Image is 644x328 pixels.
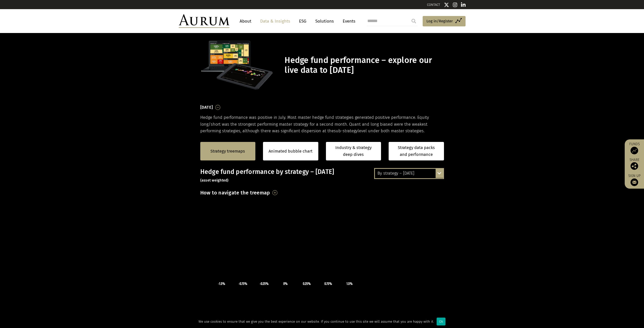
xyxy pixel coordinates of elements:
div: Ok [437,318,445,325]
span: Log in/Register [426,18,453,24]
a: About [237,17,254,26]
a: CONTACT [427,3,440,7]
a: Solutions [313,17,336,26]
a: Log in/Register [423,16,466,27]
span: sub-strategy [334,128,358,133]
input: Submit [409,16,419,26]
img: Instagram icon [453,2,457,7]
div: Share [627,158,641,170]
img: Sign up to our newsletter [631,178,638,186]
small: (asset weighted) [200,178,229,183]
img: Twitter icon [444,2,449,7]
img: Aurum [179,14,229,28]
h3: Hedge fund performance by strategy – [DATE] [200,168,444,183]
a: ESG [296,17,309,26]
a: Strategy data packs and performance [389,142,444,160]
div: By strategy – [DATE] [375,169,443,178]
img: Access Funds [631,147,638,154]
img: Linkedin icon [461,2,466,7]
a: Animated bubble chart [269,148,312,155]
img: Share this post [631,162,638,170]
p: Hedge fund performance was positive in July. Most master hedge fund strategies generated positive... [200,114,444,134]
a: Data & Insights [258,17,293,26]
h1: Hedge fund performance – explore our live data to [DATE] [285,55,442,75]
a: Sign up [627,174,641,186]
a: Funds [627,142,641,154]
a: Events [340,17,355,26]
a: Strategy treemaps [210,148,245,155]
a: Industry & strategy deep dives [326,142,381,160]
h3: How to navigate the treemap [200,188,270,197]
h3: [DATE] [200,104,213,111]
